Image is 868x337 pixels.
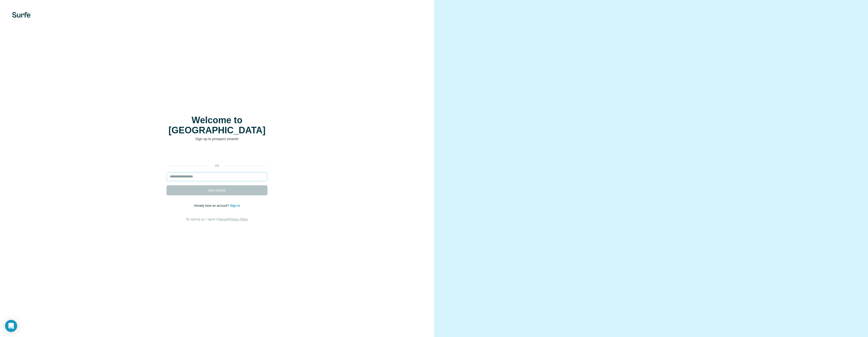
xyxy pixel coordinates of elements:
[167,136,267,141] p: Sign up to prospect smarter
[186,218,248,221] span: By signing up, I agree to &
[219,218,227,221] a: Terms
[164,149,270,160] iframe: Schaltfläche „Über Google anmelden“
[5,320,17,332] div: Open Intercom Messenger
[209,164,225,168] p: or
[167,115,267,135] h1: Welcome to [GEOGRAPHIC_DATA]
[764,5,863,79] iframe: Dialogfeld „Über Google anmelden“
[167,149,267,160] div: Über Google anmelden. Wird in neuem Tab geöffnet.
[194,204,230,207] span: Already have an account?
[230,204,240,207] a: Sign in
[229,218,248,221] a: Privacy Policy
[12,12,31,18] img: Surfe's logo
